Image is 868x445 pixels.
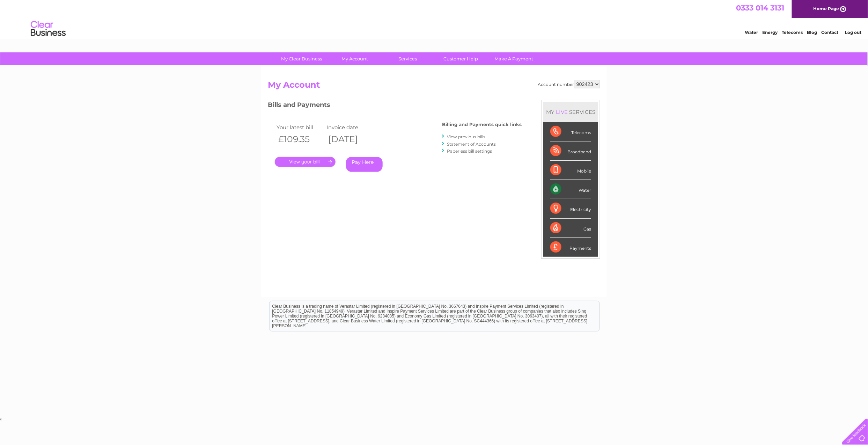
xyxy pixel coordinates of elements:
div: Account number [538,80,600,88]
div: LIVE [554,109,569,115]
td: Invoice date [325,123,375,132]
a: Pay Here [346,157,383,172]
a: . [275,157,336,167]
img: logo.png [30,18,66,39]
a: Water [745,30,758,35]
div: Telecoms [550,122,591,141]
th: £109.35 [275,132,325,146]
div: Broadband [550,141,591,161]
a: My Clear Business [273,52,331,65]
div: MY SERVICES [543,102,598,122]
div: Electricity [550,199,591,218]
h4: Billing and Payments quick links [442,122,522,127]
div: Mobile [550,161,591,180]
a: Customer Help [432,52,490,65]
a: Make A Payment [485,52,543,65]
div: Gas [550,219,591,238]
a: 0333 014 3131 [736,3,785,12]
th: [DATE] [325,132,375,146]
div: Payments [550,238,591,257]
a: Contact [822,30,839,35]
a: Telecoms [782,30,803,35]
div: Water [550,180,591,199]
a: My Account [326,52,384,65]
div: Clear Business is a trading name of Verastar Limited (registered in [GEOGRAPHIC_DATA] No. 3667643... [270,4,599,34]
h3: Bills and Payments [268,100,522,112]
a: Services [379,52,437,65]
td: Your latest bill [275,123,325,132]
a: Blog [807,30,817,35]
h2: My Account [268,80,600,93]
a: View previous bills [447,134,485,139]
a: Log out [845,30,861,35]
a: Energy [763,30,778,35]
a: Paperless bill settings [447,148,492,154]
a: Statement of Accounts [447,141,496,147]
